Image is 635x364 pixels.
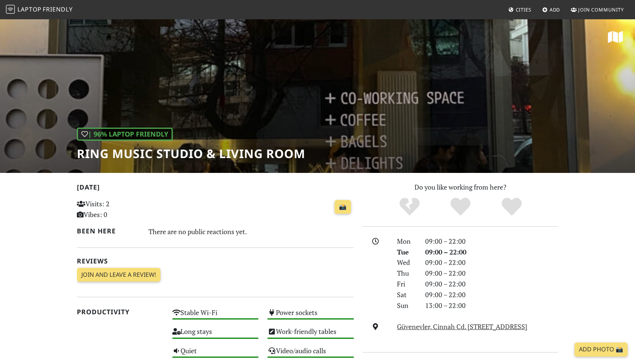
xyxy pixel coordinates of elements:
[397,322,527,331] a: Güvenevler, Cinnah Cd. [STREET_ADDRESS]
[421,247,563,258] div: 09:00 – 22:00
[77,257,354,265] h2: Reviews
[393,268,421,279] div: Thu
[393,279,421,289] div: Fri
[77,308,163,316] h2: Productivity
[335,200,351,214] a: 📸
[578,6,624,13] span: Join Community
[421,300,563,311] div: 13:00 – 22:00
[6,3,73,16] a: LaptopFriendly LaptopFriendly
[77,147,305,161] h1: Ring Music Studio & Living Room
[393,247,421,258] div: Tue
[505,3,534,16] a: Cities
[77,128,173,141] div: In general, do you like working from here?
[421,268,563,279] div: 09:00 – 22:00
[168,325,263,344] div: How long can you comfortably stay and work?
[17,5,42,13] span: Laptop
[263,345,358,364] div: Can you comfortably make audio/video calls?
[550,6,560,13] span: Add
[421,257,563,268] div: 09:00 – 22:00
[568,3,627,16] a: Join Community
[421,289,563,300] div: 09:00 – 22:00
[77,183,354,194] h2: [DATE]
[574,342,628,357] a: Add Photo 📸
[393,300,421,311] div: Sun
[168,345,263,364] div: Is it quiet?
[393,257,421,268] div: Wed
[539,3,563,16] a: Add
[486,197,537,217] div: Definitely!
[168,306,263,325] div: Is there Wi-Fi?
[363,182,558,193] p: Do you like working from here?
[77,268,160,282] a: Join and leave a review!
[263,325,358,344] div: Are tables and chairs comfortable for work?
[435,197,486,217] div: Yes
[384,197,435,217] div: No
[77,199,163,220] p: Visits: 2 Vibes: 0
[393,236,421,247] div: Mon
[43,5,72,13] span: Friendly
[77,227,140,235] h2: Been here
[149,226,354,237] div: There are no public reactions yet.
[516,6,531,13] span: Cities
[6,5,15,14] img: LaptopFriendly
[421,236,563,247] div: 09:00 – 22:00
[421,279,563,289] div: 09:00 – 22:00
[263,306,358,325] div: Is it easy to find power sockets?
[393,289,421,300] div: Sat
